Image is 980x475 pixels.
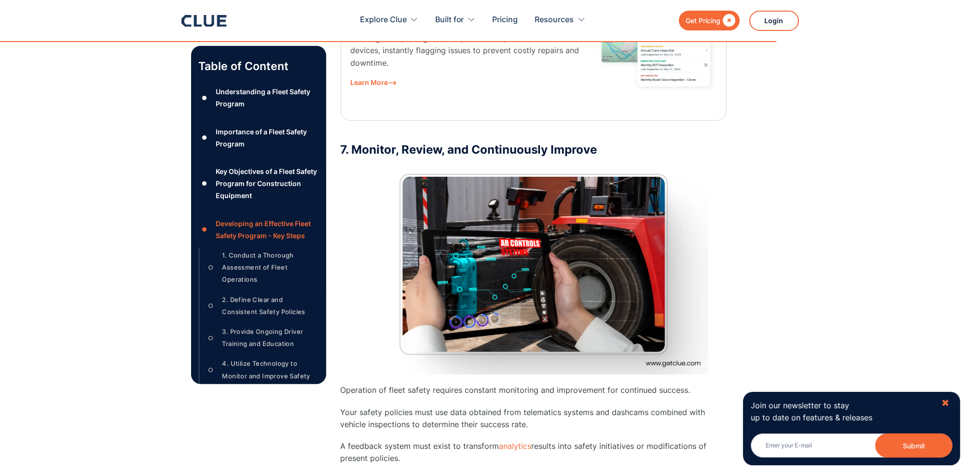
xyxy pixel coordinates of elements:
div: Explore Clue [360,5,418,35]
a: analytics [499,441,532,451]
div: 3. Provide Ongoing Driver Training and Education [222,326,318,350]
img: image showing worker monitoring fleet on tab [341,162,727,379]
div: Explore Clue [360,5,407,35]
p: Join our newsletter to stay up to date on features & releases [751,400,932,424]
span: Learn More⟶ [351,76,587,88]
div: 1. Conduct a Thorough Assessment of Fleet Operations [222,249,318,286]
a: ○3. Provide Ongoing Driver Training and Education [205,326,318,350]
a: ●Key Objectives of a Fleet Safety Program for Construction Equipment [199,165,318,202]
p: ‍ [341,121,727,133]
a: ○4. Utilize Technology to Monitor and Improve Safety [205,358,318,382]
a: ●Understanding a Fleet Safety Program [199,86,318,110]
a: ○2. Define Clear and Consistent Safety Policies [205,294,318,318]
div: Built for [435,5,476,35]
div: ○ [205,331,217,345]
p: A feedback system must exist to transform results into safety initiatives or modifications of pre... [341,440,727,464]
div: ● [199,130,210,145]
div: Built for [435,5,464,35]
a: Get Pricing [679,11,740,30]
div: 4. Utilize Technology to Monitor and Improve Safety [222,358,318,382]
p: Table of Content [199,58,318,74]
a: ●Importance of a Fleet Safety Program [199,126,318,150]
div: ● [199,91,210,105]
div: Key Objectives of a Fleet Safety Program for Construction Equipment [216,165,318,202]
a: ○1. Conduct a Thorough Assessment of Fleet Operations [205,249,318,286]
div: Understanding a Fleet Safety Program [216,86,318,110]
a: Pricing [493,5,518,35]
div: Get Pricing [686,14,721,27]
div: Developing an Effective Fleet Safety Program - Key Steps [216,217,318,242]
a: Login [749,11,799,31]
h3: 7. Monitor, Review, and Continuously Improve [341,143,727,157]
div: ● [199,176,210,191]
div: Importance of a Fleet Safety Program [216,126,318,150]
p: Operation of fleet safety requires constant monitoring and improvement for continued success. [341,384,727,396]
div: 2. Define Clear and Consistent Safety Policies [222,294,318,318]
div: Resources [535,5,574,35]
div: ○ [205,299,217,313]
div: ✖ [941,397,950,409]
button: Submit [875,433,952,458]
div:  [721,14,736,27]
div: ○ [205,363,217,377]
p: Clue’s inspections feature streamlines fleet operations with real-time digital reporting. Drivers... [351,20,587,69]
a: ●Developing an Effective Fleet Safety Program - Key Steps [199,217,318,242]
input: Enter your E-mail [751,433,952,458]
p: Your safety policies must use data obtained from telematics systems and dashcams combined with ve... [341,406,727,431]
div: ● [199,222,210,237]
div: Resources [535,5,586,35]
div: ○ [205,260,217,275]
